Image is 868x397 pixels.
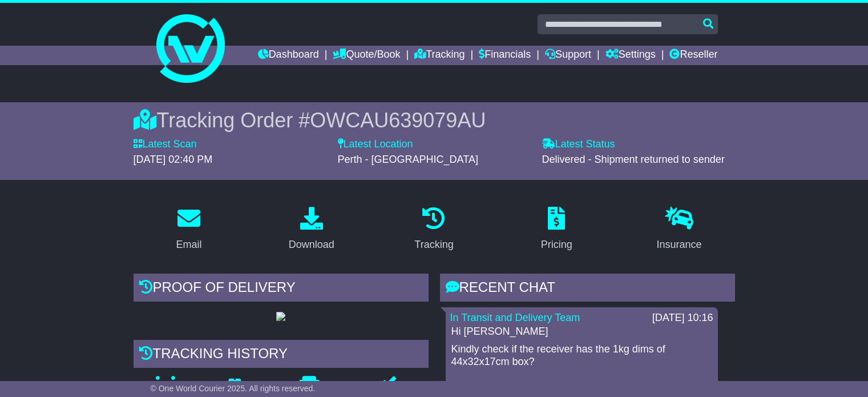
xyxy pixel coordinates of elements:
div: Download [289,237,334,252]
a: Pricing [534,203,580,256]
div: [DATE] 10:16 [652,312,713,324]
p: Kindly check if the receiver has the 1kg dims of 44x32x17cm box? [451,343,712,368]
div: Tracking [414,237,453,252]
div: Insurance [657,237,702,252]
a: Support [545,46,591,65]
a: Dashboard [258,46,319,65]
div: Tracking history [134,340,429,371]
a: Quote/Book [333,46,400,65]
div: RECENT CHAT [440,274,735,304]
img: GetPodImage [276,312,285,321]
label: Latest Status [542,138,615,151]
a: Settings [605,46,656,65]
div: Proof of Delivery [134,274,429,304]
a: Reseller [669,46,717,65]
div: Tracking Order # [134,108,735,133]
div: Email [176,237,201,252]
span: Delivered - Shipment returned to sender [542,154,725,165]
a: Download [281,203,342,256]
span: [DATE] 02:40 PM [134,154,213,165]
span: Perth - [GEOGRAPHIC_DATA] [338,154,478,165]
span: © One World Courier 2025. All rights reserved. [151,384,316,393]
a: Tracking [414,46,465,65]
label: Latest Scan [134,138,197,151]
a: Tracking [407,203,461,256]
label: Latest Location [338,138,413,151]
p: Hi [PERSON_NAME] [451,326,712,338]
span: OWCAU639079AU [310,109,486,132]
a: In Transit and Delivery Team [450,312,580,323]
a: Financials [479,46,531,65]
a: Insurance [649,203,709,256]
div: Pricing [541,237,572,252]
a: Email [168,203,209,256]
